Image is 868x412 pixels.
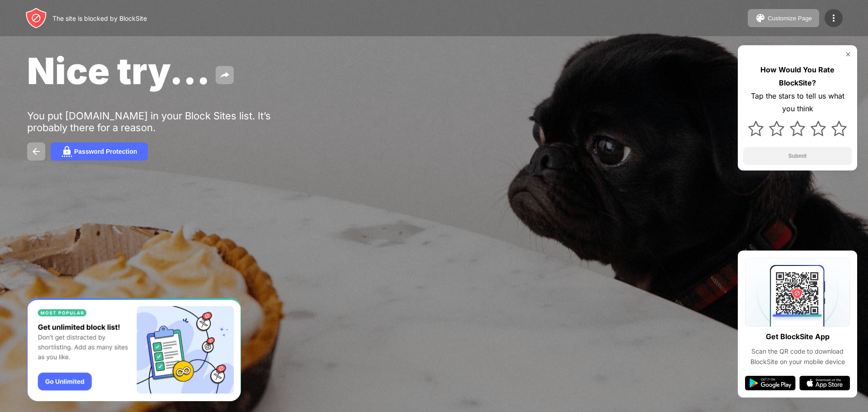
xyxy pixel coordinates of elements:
[74,148,137,155] div: Password Protection
[51,142,148,161] button: Password Protection
[766,330,830,343] div: Get BlockSite App
[27,110,307,133] div: You put [DOMAIN_NAME] in your Block Sites list. It’s probably there for a reason.
[755,13,766,24] img: pallet.svg
[799,376,850,390] img: app-store.svg
[844,51,852,58] img: rate-us-close.svg
[743,147,852,165] button: Submit
[27,49,210,93] span: Nice try...
[219,70,230,81] img: share.svg
[25,7,47,29] img: header-logo.svg
[748,9,819,27] button: Customize Page
[61,146,72,157] img: password.svg
[790,121,805,136] img: star.svg
[745,346,850,367] div: Scan the QR code to download BlockSite on your mobile device
[748,121,764,136] img: star.svg
[768,15,812,22] div: Customize Page
[743,63,852,90] div: How Would You Rate BlockSite?
[811,121,826,136] img: star.svg
[743,90,852,116] div: Tap the stars to tell us what you think
[745,376,796,390] img: google-play.svg
[769,121,784,136] img: star.svg
[27,298,241,402] iframe: Banner
[52,14,147,22] div: The site is blocked by BlockSite
[828,13,839,24] img: menu-icon.svg
[31,146,42,157] img: back.svg
[745,258,850,327] img: qrcode.svg
[831,121,847,136] img: star.svg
